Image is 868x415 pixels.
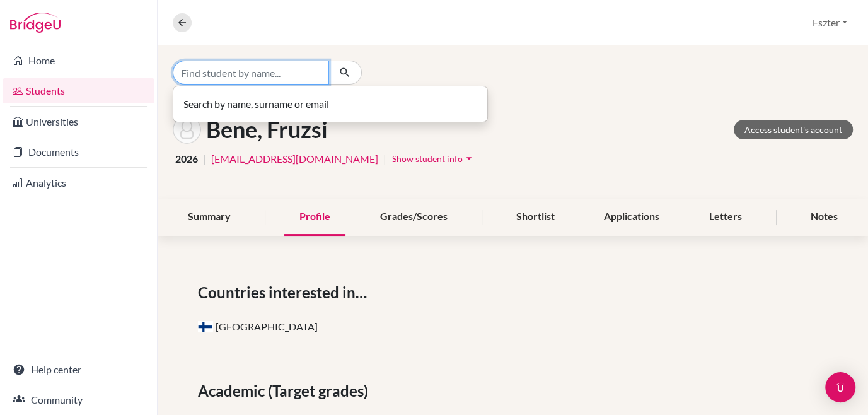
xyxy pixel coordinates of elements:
img: Bridge-U [10,13,61,33]
span: 2026 [175,151,198,167]
a: Home [3,48,154,73]
h1: Bene, Fruzsi [206,116,328,143]
a: Access student's account [734,120,853,139]
div: Grades/Scores [365,199,463,236]
div: Applications [589,199,674,236]
img: Fruzsi Bene's avatar [173,115,201,144]
button: Eszter [807,11,853,35]
a: Universities [3,109,154,134]
span: Finland [198,321,213,332]
a: Help center [3,357,154,382]
span: Academic (Target grades) [198,380,373,402]
div: Letters [694,199,757,236]
span: Show student info [392,153,463,164]
div: Profile [284,199,345,236]
div: Open Intercom Messenger [825,372,855,402]
div: Shortlist [501,199,570,236]
span: | [383,151,386,167]
span: Countries interested in… [198,281,372,304]
div: Summary [173,199,246,236]
span: [GEOGRAPHIC_DATA] [198,320,318,332]
a: Community [3,387,154,412]
button: Show student infoarrow_drop_down [391,149,476,168]
input: Find student by name... [173,61,329,85]
a: [EMAIL_ADDRESS][DOMAIN_NAME] [211,151,378,167]
span: | [203,151,206,167]
p: Search by name, surname or email [183,96,477,112]
a: Analytics [3,170,154,196]
div: Notes [796,199,853,236]
a: Documents [3,139,154,165]
i: arrow_drop_down [463,152,475,165]
a: Students [3,78,154,103]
